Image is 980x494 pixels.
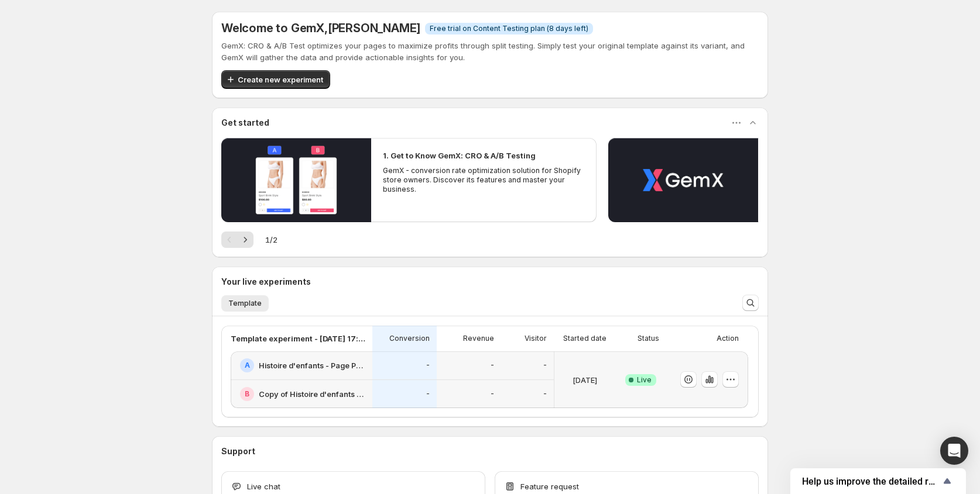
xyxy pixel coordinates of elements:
[247,481,280,492] span: Live chat
[543,389,547,399] p: -
[742,295,759,311] button: Search and filter results
[426,361,430,370] p: -
[383,166,584,194] p: GemX - conversion rate optimization solution for Shopify store owners. Discover its features and ...
[245,361,250,370] h2: A
[221,21,420,35] h5: Welcome to GemX
[259,388,365,400] h2: Copy of Histoire d'enfants - Page Produit
[525,334,547,343] p: Visitor
[228,299,262,308] span: Template
[491,361,494,370] p: -
[543,361,547,370] p: -
[221,138,371,222] button: Play video
[608,138,758,222] button: Play video
[573,374,597,386] p: [DATE]
[491,389,494,399] p: -
[802,474,954,488] button: Show survey - Help us improve the detailed report for A/B campaigns
[265,234,277,246] span: 1 / 2
[383,150,536,161] h2: 1. Get to Know GemX: CRO & A/B Testing
[245,389,249,399] h2: B
[324,21,420,35] span: , [PERSON_NAME]
[637,375,652,385] span: Live
[940,437,968,465] div: Open Intercom Messenger
[563,334,606,343] p: Started date
[221,70,330,89] button: Create new experiment
[221,232,253,248] nav: Pagination
[430,24,588,33] span: Free trial on Content Testing plan (8 days left)
[463,334,494,343] p: Revenue
[221,40,759,63] p: GemX: CRO & A/B Test optimizes your pages to maximize profits through split testing. Simply test ...
[221,445,255,457] h3: Support
[520,481,579,492] span: Feature request
[389,334,430,343] p: Conversion
[259,360,365,371] h2: Histoire d'enfants - Page Produit
[638,334,659,343] p: Status
[238,74,323,85] span: Create new experiment
[221,117,269,129] h3: Get started
[426,389,430,399] p: -
[231,333,365,344] p: Template experiment - [DATE] 17:49:38
[802,476,940,487] span: Help us improve the detailed report for A/B campaigns
[237,232,253,248] button: Next
[221,276,311,288] h3: Your live experiments
[717,334,739,343] p: Action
